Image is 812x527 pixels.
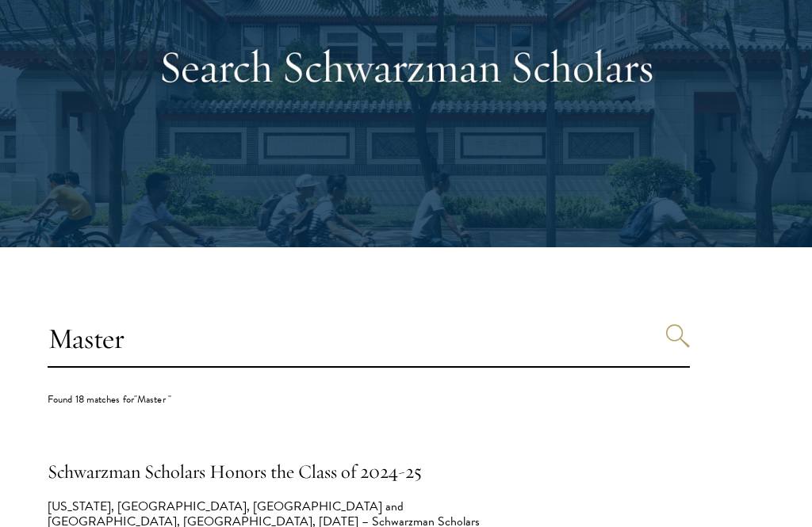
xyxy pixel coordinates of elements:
div: Found 18 matches for [48,391,690,408]
span: "Master " [134,391,171,407]
input: Search [48,311,690,368]
h2: Schwarzman Scholars Honors the Class of 2024-25 [48,456,504,487]
button: Search [666,324,690,348]
h1: Search Schwarzman Scholars [132,39,680,94]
